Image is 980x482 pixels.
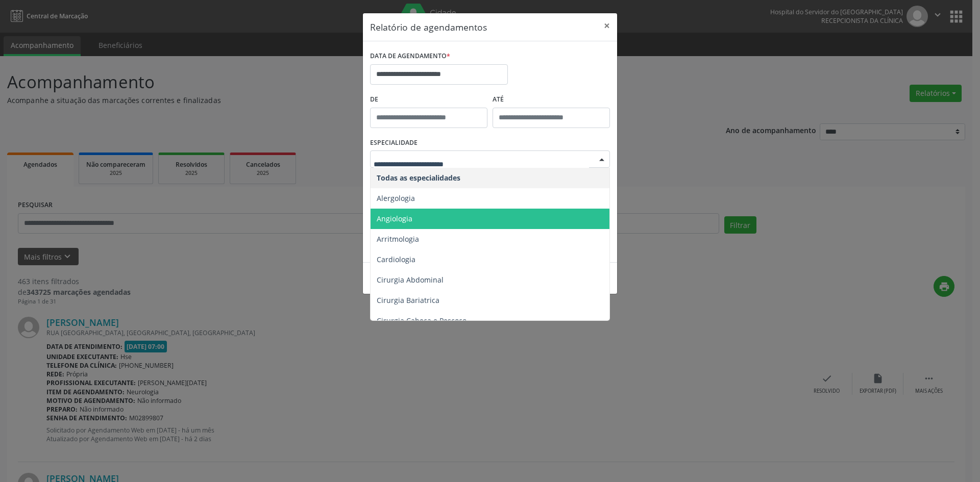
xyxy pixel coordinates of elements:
[370,135,418,151] label: ESPECIALIDADE
[377,214,412,223] span: Angiologia
[377,234,419,244] span: Arritmologia
[370,92,487,108] label: De
[377,193,415,203] span: Alergologia
[493,92,610,108] label: ATÉ
[370,48,450,64] label: DATA DE AGENDAMENTO
[597,13,617,38] button: Close
[370,20,487,34] h5: Relatório de agendamentos
[377,173,460,183] span: Todas as especialidades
